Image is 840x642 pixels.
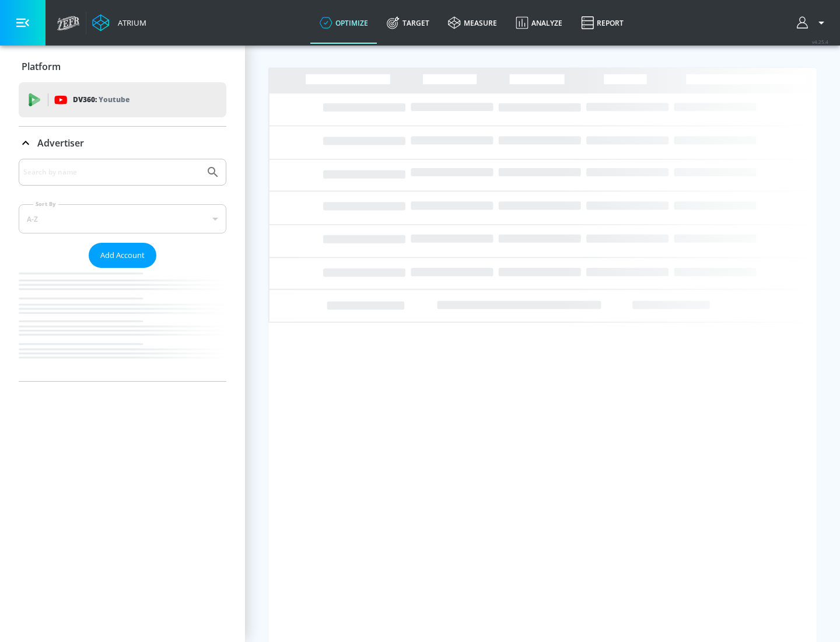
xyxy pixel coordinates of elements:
[19,159,226,381] div: Advertiser
[23,165,200,180] input: Search by name
[99,93,129,106] p: Youtube
[33,200,58,208] label: Sort By
[73,93,129,106] p: DV360:
[506,2,572,44] a: Analyze
[19,268,226,381] nav: list of Advertiser
[113,18,146,28] div: Atrium
[19,127,226,159] div: Advertiser
[310,2,377,44] a: optimize
[812,39,828,45] span: v 4.25.4
[37,137,84,149] p: Advertiser
[572,2,633,44] a: Report
[19,204,226,233] div: A-Z
[377,2,439,44] a: Target
[89,243,156,268] button: Add Account
[100,249,145,262] span: Add Account
[19,50,226,83] div: Platform
[92,14,146,32] a: Atrium
[19,82,226,117] div: DV360: Youtube
[439,2,506,44] a: measure
[22,60,61,73] p: Platform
